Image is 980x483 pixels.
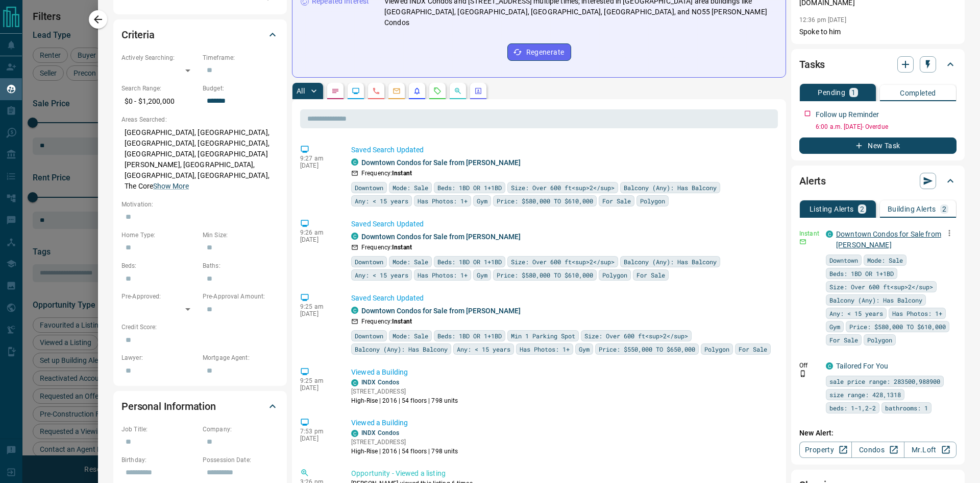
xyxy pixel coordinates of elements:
[351,145,774,155] p: Saved Search Updated
[799,428,957,439] p: New Alert:
[121,261,198,270] p: Beds:
[361,429,399,436] a: INDX Condos
[355,182,383,193] span: Downtown
[203,231,279,240] p: Min Size:
[300,377,336,384] p: 9:25 am
[829,403,876,413] span: beds: 1-1,2-2
[829,376,940,386] span: sale price range: 283500,988900
[121,200,279,209] p: Motivation:
[888,205,936,213] p: Building Alerts
[497,196,593,206] span: Price: $580,000 TO $610,000
[300,435,336,442] p: [DATE]
[121,84,198,93] p: Search Range:
[892,308,942,318] span: Has Photos: 1+
[849,321,946,332] span: Price: $580,000 TO $610,000
[361,233,521,241] a: Downtown Condos for Sale from [PERSON_NAME]
[942,205,946,213] p: 2
[351,430,358,437] div: condos.ca
[799,52,957,77] div: Tasks
[829,268,894,279] span: Beds: 1BD OR 1+1BD
[153,181,189,192] button: Show More
[437,182,502,193] span: Beds: 1BD OR 1+1BD
[457,344,510,354] span: Any: < 15 years
[361,317,412,326] p: Frequency:
[121,353,198,362] p: Lawyer:
[602,270,627,280] span: Polygon
[121,124,279,195] p: [GEOGRAPHIC_DATA], [GEOGRAPHIC_DATA], [GEOGRAPHIC_DATA], [GEOGRAPHIC_DATA], [GEOGRAPHIC_DATA], [G...
[203,292,279,301] p: Pre-Approval Amount:
[810,205,854,213] p: Listing Alerts
[799,16,846,24] p: 12:36 pm [DATE]
[393,257,428,267] span: Mode: Sale
[799,229,820,238] p: Instant
[351,307,358,314] div: condos.ca
[300,162,336,169] p: [DATE]
[351,438,458,447] p: [STREET_ADDRESS]
[352,87,360,95] svg: Lead Browsing Activity
[418,196,468,206] span: Has Photos: 1+
[300,384,336,392] p: [DATE]
[851,89,855,96] p: 1
[393,331,428,341] span: Mode: Sale
[836,362,888,370] a: Tailored For You
[331,87,339,95] svg: Notes
[829,255,858,265] span: Downtown
[497,270,593,280] span: Price: $580,000 TO $610,000
[203,261,279,270] p: Baths:
[829,308,883,318] span: Any: < 15 years
[584,331,688,341] span: Size: Over 600 ft<sup>2</sup>
[121,22,279,47] div: Criteria
[300,155,336,162] p: 9:27 am
[799,169,957,193] div: Alerts
[829,389,901,400] span: size range: 428,1318
[203,84,279,93] p: Budget:
[351,379,358,386] div: condos.ca
[799,442,852,458] a: Property
[826,231,833,238] div: condos.ca
[351,447,458,456] p: High-Rise | 2016 | 54 floors | 798 units
[392,318,412,325] strong: Instant
[393,87,401,95] svg: Emails
[351,387,458,396] p: [STREET_ADDRESS]
[355,344,448,354] span: Balcony (Any): Has Balcony
[355,257,383,267] span: Downtown
[454,87,462,95] svg: Opportunities
[203,53,279,62] p: Timeframe:
[121,455,198,465] p: Birthday:
[437,331,502,341] span: Beds: 1BD OR 1+1BD
[836,230,941,249] a: Downtown Condos for Sale from [PERSON_NAME]
[361,307,521,315] a: Downtown Condos for Sale from [PERSON_NAME]
[867,255,903,265] span: Mode: Sale
[511,182,615,193] span: Size: Over 600 ft<sup>2</sup>
[799,27,957,37] p: Spoke to him
[860,205,864,213] p: 2
[624,182,717,193] span: Balcony (Any): Has Balcony
[799,56,825,73] h2: Tasks
[507,43,571,61] button: Regenerate
[799,137,957,154] button: New Task
[121,115,279,124] p: Areas Searched:
[624,257,717,267] span: Balcony (Any): Has Balcony
[826,362,833,370] div: condos.ca
[300,310,336,317] p: [DATE]
[885,403,928,413] span: bathrooms: 1
[636,270,665,280] span: For Sale
[818,89,845,96] p: Pending
[297,87,305,95] p: All
[799,370,806,377] svg: Push Notification Only
[739,344,767,354] span: For Sale
[602,196,631,206] span: For Sale
[203,425,279,434] p: Company:
[203,455,279,465] p: Possession Date:
[816,109,879,120] p: Follow up Reminder
[413,87,421,95] svg: Listing Alerts
[300,229,336,236] p: 9:26 am
[418,270,468,280] span: Has Photos: 1+
[392,244,412,251] strong: Instant
[392,170,412,177] strong: Instant
[900,89,936,97] p: Completed
[355,331,383,341] span: Downtown
[511,331,575,341] span: Min 1 Parking Spot
[121,425,198,434] p: Job Title:
[351,293,774,304] p: Saved Search Updated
